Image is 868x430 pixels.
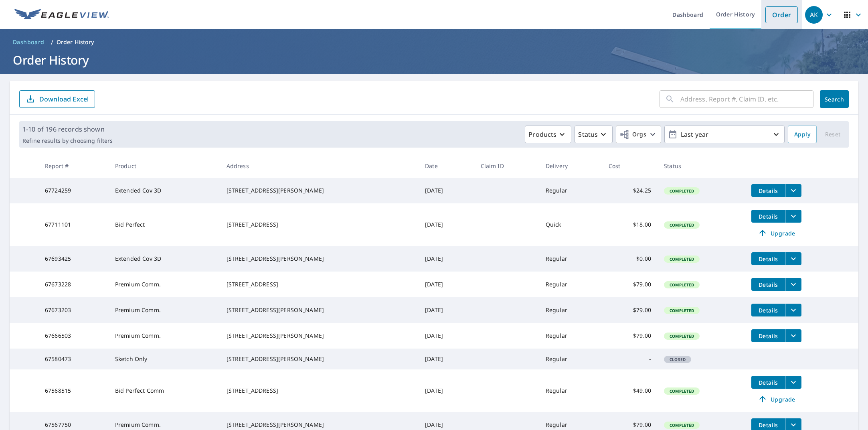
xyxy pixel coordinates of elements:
[525,126,571,143] button: Products
[751,376,785,389] button: detailsBtn-67568515
[602,272,658,297] td: $79.00
[539,369,602,412] td: Regular
[751,227,801,239] a: Upgrade
[680,88,813,110] input: Address, Report #, Claim ID, etc.
[665,357,690,362] span: Closed
[678,128,771,142] p: Last year
[602,323,658,349] td: $79.00
[751,252,785,265] button: detailsBtn-67693425
[539,203,602,246] td: Quick
[419,154,474,178] th: Date
[539,323,602,349] td: Regular
[575,126,613,143] button: Status
[227,421,412,429] div: [STREET_ADDRESS][PERSON_NAME]
[109,178,220,203] td: Extended Cov 3D
[227,332,412,340] div: [STREET_ADDRESS][PERSON_NAME]
[805,6,823,24] div: AK
[665,422,699,428] span: Completed
[109,323,220,349] td: Premium Comm.
[756,332,780,340] span: Details
[664,126,785,143] button: Last year
[419,178,474,203] td: [DATE]
[57,38,94,46] p: Order History
[539,297,602,323] td: Regular
[38,154,109,178] th: Report #
[39,95,89,103] p: Download Excel
[665,388,699,394] span: Completed
[665,308,699,313] span: Completed
[539,272,602,297] td: Regular
[227,355,412,363] div: [STREET_ADDRESS][PERSON_NAME]
[665,333,699,339] span: Completed
[785,329,801,342] button: filesDropdownBtn-67666503
[751,210,785,223] button: detailsBtn-67711101
[38,349,109,369] td: 67580473
[227,280,412,288] div: [STREET_ADDRESS]
[756,187,780,195] span: Details
[38,272,109,297] td: 67673228
[419,349,474,369] td: [DATE]
[756,379,780,386] span: Details
[109,203,220,246] td: Bid Perfect
[820,90,849,108] button: Search
[10,52,858,68] h1: Order History
[419,369,474,412] td: [DATE]
[658,154,745,178] th: Status
[794,130,810,140] span: Apply
[602,178,658,203] td: $24.25
[539,178,602,203] td: Regular
[10,36,858,49] nav: breadcrumb
[14,9,109,21] img: EV Logo
[602,246,658,272] td: $0.00
[756,306,780,314] span: Details
[756,281,780,288] span: Details
[826,95,842,103] span: Search
[602,369,658,412] td: $49.00
[665,222,699,228] span: Completed
[785,278,801,291] button: filesDropdownBtn-67673228
[38,178,109,203] td: 67724259
[419,272,474,297] td: [DATE]
[227,255,412,263] div: [STREET_ADDRESS][PERSON_NAME]
[602,154,658,178] th: Cost
[227,221,412,229] div: [STREET_ADDRESS]
[109,246,220,272] td: Extended Cov 3D
[38,297,109,323] td: 67673203
[227,306,412,314] div: [STREET_ADDRESS][PERSON_NAME]
[602,349,658,369] td: -
[109,349,220,369] td: Sketch Only
[756,228,797,238] span: Upgrade
[38,246,109,272] td: 67693425
[785,376,801,389] button: filesDropdownBtn-67568515
[51,37,53,47] li: /
[109,272,220,297] td: Premium Comm.
[38,323,109,349] td: 67666503
[785,252,801,265] button: filesDropdownBtn-67693425
[419,323,474,349] td: [DATE]
[22,124,113,134] p: 1-10 of 196 records shown
[756,255,780,263] span: Details
[419,203,474,246] td: [DATE]
[751,329,785,342] button: detailsBtn-67666503
[109,297,220,323] td: Premium Comm.
[665,188,699,194] span: Completed
[227,187,412,195] div: [STREET_ADDRESS][PERSON_NAME]
[788,126,817,143] button: Apply
[785,184,801,197] button: filesDropdownBtn-67724259
[10,36,48,49] a: Dashboard
[539,246,602,272] td: Regular
[785,304,801,316] button: filesDropdownBtn-67673203
[539,349,602,369] td: Regular
[13,38,45,46] span: Dashboard
[528,130,556,139] p: Products
[765,6,798,23] a: Order
[602,203,658,246] td: $18.00
[665,256,699,262] span: Completed
[751,184,785,197] button: detailsBtn-67724259
[578,130,598,139] p: Status
[756,421,780,429] span: Details
[474,154,539,178] th: Claim ID
[756,213,780,220] span: Details
[109,369,220,412] td: Bid Perfect Comm
[19,90,95,108] button: Download Excel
